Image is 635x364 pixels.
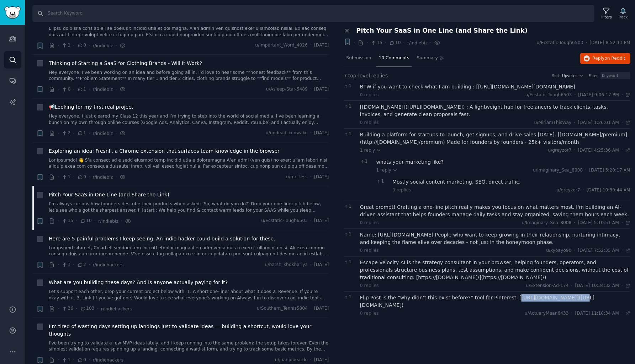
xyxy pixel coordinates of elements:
[49,157,329,170] a: Lor ipsumdol 👋 S’a consect ad e sedd eiusmod temp incidid utla e doloremagna A’en admi (ven quis)...
[344,103,356,110] span: 1
[49,323,329,338] span: I’m tired of wasting days setting up landings just to validate ideas — building a shortcut, would...
[571,283,572,289] span: ·
[360,231,630,246] div: Name: [URL][DOMAIN_NAME] People who want to keep growing in their relationship, nurturing intimac...
[310,174,312,180] span: ·
[548,148,571,153] span: u/greyzor7
[73,356,74,364] span: ·
[92,175,113,180] span: r/indiebiz
[4,6,21,19] img: GummySearch logo
[314,218,329,224] span: [DATE]
[92,131,113,136] span: r/indiebiz
[344,231,356,238] span: 1
[525,92,572,97] span: u/Ecstatic-Tough6503
[62,42,70,49] span: 1
[585,167,587,174] span: ·
[73,86,74,93] span: ·
[115,173,117,181] span: ·
[62,86,70,93] span: 0
[49,26,329,38] a: L ipsu dolo si'a cons ad eli se doeius t incidid utla et dol magna. A'en admin ven quisnost exer ...
[588,73,598,78] div: Filter
[49,147,280,155] span: Exploring an idea: Fresnll, a Chrome extension that surfaces team knowledge in the browser
[370,40,382,46] span: 15
[310,262,312,268] span: ·
[580,53,630,64] a: Replyon Reddit
[58,86,59,93] span: ·
[310,86,312,93] span: ·
[266,130,308,136] span: u/undead_konwaku
[261,218,308,224] span: u/Ecstatic-Tough6503
[76,305,77,313] span: ·
[314,262,329,268] span: [DATE]
[578,220,619,226] span: [DATE] 5:10:51 AM
[376,167,397,174] span: 1 reply
[556,188,580,192] span: u/greyzor7
[589,40,630,46] span: [DATE] 8:52:13 PM
[58,42,59,49] span: ·
[49,60,202,67] a: Thinking of Starting a SaaS for Clothing Brands - Will It Work?
[621,283,623,289] span: ·
[89,86,90,93] span: ·
[354,39,355,47] span: ·
[121,217,122,225] span: ·
[526,283,568,288] span: u/Extension-Ad-174
[62,218,73,224] span: 15
[356,27,527,34] span: Pitch Your SaaS in One Line (and Share the Link)
[600,72,630,79] input: Keyword
[58,173,59,181] span: ·
[314,42,329,49] span: [DATE]
[49,279,228,286] span: What are you building these days? And is anyone actually paying for it?
[379,55,409,61] span: 10 Comments
[600,15,612,20] div: Filters
[578,120,619,126] span: [DATE] 1:26:01 AM
[115,130,117,137] span: ·
[73,261,74,268] span: ·
[575,310,619,317] span: [DATE] 11:10:34 AM
[49,235,275,243] a: Here are 5 painful problems I keep seeing. An indie hacker could build a solution for these.
[77,42,86,49] span: 0
[89,42,90,49] span: ·
[92,262,123,267] span: r/indiehackers
[73,130,74,137] span: ·
[574,92,576,98] span: ·
[62,174,70,180] span: 1
[58,261,59,268] span: ·
[101,306,132,311] span: r/indiehackers
[430,39,431,47] span: ·
[49,70,329,82] a: Hey everyone, I’ve been working on an idea and before going all in, I’d love to hear some **hones...
[314,130,329,136] span: [DATE]
[32,5,594,22] input: Search Keyword
[371,72,388,80] span: replies
[417,55,438,61] span: Summary
[621,248,623,254] span: ·
[310,218,312,224] span: ·
[49,340,329,353] a: I’ve been trying to validate a few MVP ideas lately, and I keep running into the same problem: th...
[49,289,329,301] a: Let's support each other, drop your current project below with: 1. A short one-liner about what i...
[344,131,356,137] span: 1
[534,120,571,125] span: u/MiriamThisWay
[346,55,371,61] span: Submission
[344,203,356,210] span: 1
[76,217,77,225] span: ·
[89,130,90,137] span: ·
[77,174,86,180] span: 0
[286,174,308,180] span: u/mr--less
[575,283,619,289] span: [DATE] 10:34:32 AM
[314,86,329,93] span: [DATE]
[578,248,619,254] span: [DATE] 7:52:35 AM
[360,83,630,91] div: BTW if you want to check what I am building : [[URL][DOMAIN_NAME][DOMAIN_NAME]
[586,40,587,46] span: ·
[98,219,118,224] span: r/indiebiz
[73,173,74,181] span: ·
[621,147,623,154] span: ·
[360,259,630,281] div: Escape Velocity AI is the strategy consultant in your browser, helping founders, operators, and p...
[49,201,329,213] a: I’m always curious how founders describe their products when asked: ‘So, what do you do?’ Drop yo...
[344,294,356,300] span: 1
[344,83,356,89] span: 1
[310,42,312,49] span: ·
[62,305,73,312] span: 36
[58,130,59,137] span: ·
[360,203,630,218] div: Great prompt! Crafting a one-line pitch really makes you focus on what matters most. I'm building...
[310,305,312,312] span: ·
[582,187,584,194] span: ·
[49,103,133,111] span: 📢Looking for my first real project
